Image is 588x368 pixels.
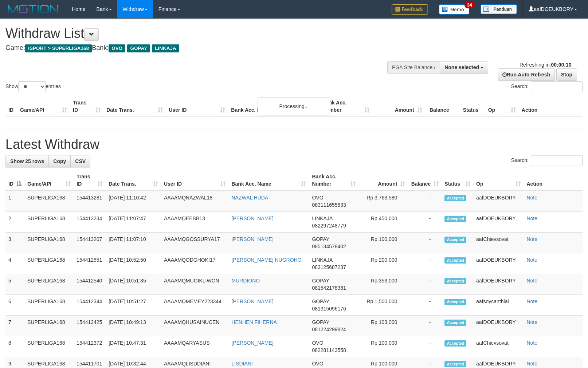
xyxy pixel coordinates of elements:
[526,195,537,201] a: Note
[74,336,106,357] td: 154412372
[511,155,583,166] label: Search:
[258,97,330,115] div: Processing...
[387,61,440,74] div: PGA Site Balance /
[231,361,252,367] a: LISDIANI
[18,81,46,92] select: Showentries
[312,202,346,208] span: Copy 083111655833 to clipboard
[228,170,309,191] th: Bank Acc. Name: activate to sort column ascending
[473,295,524,316] td: aafsoycanthlai
[10,158,44,164] span: Show 25 rows
[74,316,106,336] td: 154412425
[24,170,74,191] th: Game/API: activate to sort column ascending
[161,233,228,253] td: AAAAMQGOSSURYA17
[408,212,442,233] td: -
[231,298,273,304] a: [PERSON_NAME]
[358,233,408,253] td: Rp 100,000
[444,257,466,264] span: Accepted
[5,191,24,212] td: 1
[231,340,273,346] a: [PERSON_NAME]
[74,274,106,295] td: 154412540
[473,274,524,295] td: aafDOEUKBORY
[312,264,346,270] span: Copy 083125687237 to clipboard
[312,319,329,325] span: GOPAY
[312,195,323,201] span: OVO
[408,336,442,357] td: -
[106,212,161,233] td: [DATE] 11:07:47
[74,295,106,316] td: 154412344
[358,316,408,336] td: Rp 103,000
[231,278,260,284] a: MURDIONO
[473,336,524,357] td: aafChievsovat
[444,216,466,222] span: Accepted
[161,170,228,191] th: User ID: activate to sort column ascending
[5,81,61,92] label: Show entries
[312,285,346,291] span: Copy 081542178361 to clipboard
[24,191,74,212] td: SUPERLIGA168
[228,96,319,117] th: Bank Acc. Name
[408,274,442,295] td: -
[53,158,66,164] span: Copy
[312,223,346,229] span: Copy 082297248779 to clipboard
[473,191,524,212] td: aafDOEUKBORY
[74,191,106,212] td: 154413281
[74,212,106,233] td: 154413234
[106,295,161,316] td: [DATE] 10:51:27
[231,195,268,201] a: NAZWAL HUDA
[473,170,524,191] th: Op: activate to sort column ascending
[556,68,577,81] a: Stop
[74,253,106,274] td: 154412551
[498,68,555,81] a: Run Auto-Refresh
[109,44,125,52] span: OVO
[440,61,488,74] button: None selected
[161,274,228,295] td: AAAAMQMUGIKLIWON
[519,96,583,117] th: Action
[5,274,24,295] td: 5
[408,253,442,274] td: -
[161,336,228,357] td: AAAAMQARYASUS
[17,96,70,117] th: Game/API
[444,64,479,70] span: None selected
[161,212,228,233] td: AAAAMQEEBB13
[24,316,74,336] td: SUPERLIGA168
[312,327,346,332] span: Copy 081224299824 to clipboard
[526,236,537,242] a: Note
[473,316,524,336] td: aafDOEUKBORY
[106,274,161,295] td: [DATE] 10:51:35
[408,233,442,253] td: -
[485,96,519,117] th: Op
[460,96,485,117] th: Status
[358,274,408,295] td: Rp 353,000
[358,191,408,212] td: Rp 3,763,580
[231,319,277,325] a: HENHEN FIHERNA
[551,62,571,68] strong: 00:00:10
[358,212,408,233] td: Rp 450,000
[526,361,537,367] a: Note
[312,347,346,353] span: Copy 082281143558 to clipboard
[24,212,74,233] td: SUPERLIGA168
[161,316,228,336] td: AAAAMQHUSAINUCEN
[444,340,466,347] span: Accepted
[526,319,537,325] a: Note
[358,253,408,274] td: Rp 200,000
[106,191,161,212] td: [DATE] 11:10:42
[481,4,517,14] img: panduan.png
[70,155,90,167] a: CSV
[312,298,329,304] span: GOPAY
[309,170,358,191] th: Bank Acc. Number: activate to sort column ascending
[5,295,24,316] td: 6
[106,170,161,191] th: Date Trans.: activate to sort column ascending
[444,195,466,201] span: Accepted
[74,233,106,253] td: 154413207
[24,336,74,357] td: SUPERLIGA168
[444,361,466,367] span: Accepted
[408,170,442,191] th: Balance: activate to sort column ascending
[312,236,329,242] span: GOPAY
[473,212,524,233] td: aafDOEUKBORY
[312,244,346,249] span: Copy 085134578402 to clipboard
[161,295,228,316] td: AAAAMQMEMEY223344
[24,295,74,316] td: SUPERLIGA168
[312,340,323,346] span: OVO
[408,191,442,212] td: -
[127,44,150,52] span: GOPAY
[312,361,323,367] span: OVO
